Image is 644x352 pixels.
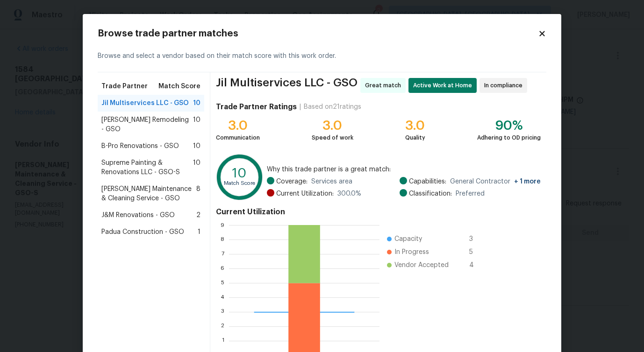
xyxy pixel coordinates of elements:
span: Supreme Painting & Renovations LLC - GSO-S [101,158,193,177]
text: 4 [221,295,224,300]
span: Capacity [394,234,422,244]
span: J&M Renovations - GSO [101,211,175,220]
h2: Browse trade partner matches [98,29,538,38]
span: Trade Partner [101,82,148,91]
div: 3.0 [405,121,425,130]
span: 10 [193,115,200,134]
div: Based on 21 ratings [304,102,361,112]
span: Vendor Accepted [394,260,449,270]
span: 10 [193,158,200,177]
h4: Trade Partner Ratings [216,102,297,112]
span: [PERSON_NAME] Remodeling - GSO [101,115,193,134]
h4: Current Utilization [216,207,541,217]
span: [PERSON_NAME] Maintenance & Cleaning Service - GSO [101,184,196,203]
span: Why this trade partner is a great match: [267,165,541,174]
span: Services area [311,177,352,186]
text: Match Score [224,181,255,186]
text: 1 [222,338,224,344]
span: B-Pro Renovations - GSO [101,141,179,151]
span: Jil Multiservices LLC - GSO [101,99,189,108]
span: 3 [469,234,484,244]
span: Capabilities: [409,177,446,186]
text: 8 [221,237,224,242]
text: 6 [221,266,224,271]
text: 9 [221,222,224,228]
div: Quality [405,133,425,142]
span: 10 [193,99,200,108]
span: General Contractor [450,177,541,186]
span: 2 [196,211,200,220]
span: Coverage: [276,177,308,186]
div: Communication [216,133,260,142]
span: Jil Multiservices LLC - GSO [216,78,358,93]
span: 8 [196,184,200,203]
text: 2 [221,324,224,330]
text: 7 [222,251,224,257]
span: 5 [469,247,484,257]
div: Browse and select a vendor based on their match score with this work order. [98,40,546,72]
div: | [297,102,304,112]
span: 4 [469,260,484,270]
span: + 1 more [514,178,541,185]
div: 3.0 [216,121,260,130]
div: Adhering to OD pricing [477,133,541,142]
span: Padua Construction - GSO [101,227,184,237]
span: 1 [198,227,200,237]
div: 90% [477,121,541,130]
text: 5 [221,280,224,286]
span: 300.0 % [337,189,361,198]
span: 10 [193,141,200,151]
span: Current Utilization: [276,189,334,198]
span: In Progress [394,247,429,257]
span: In compliance [484,81,526,90]
div: Speed of work [312,133,353,142]
div: 3.0 [312,121,353,130]
span: Classification: [409,189,452,198]
text: 10 [232,167,247,180]
span: Active Work at Home [413,81,476,90]
text: 3 [221,309,224,315]
span: Great match [365,81,405,90]
span: Match Score [158,82,200,91]
span: Preferred [456,189,485,198]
